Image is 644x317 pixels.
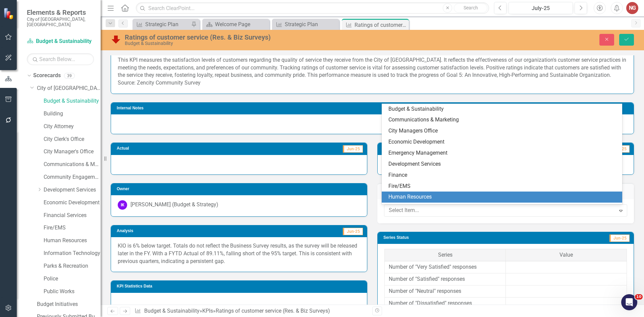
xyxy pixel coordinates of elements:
a: Financial Services [44,212,101,219]
div: Development Services [388,160,619,168]
div: Economic Development [388,138,619,146]
div: City Managers Office [388,127,619,135]
h3: Internal Notes [117,106,630,110]
input: Search Below... [27,53,94,65]
div: Ratings of customer service (Res. & Biz Surveys) [355,21,407,29]
input: Search ClearPoint... [136,2,489,14]
a: Strategic Plan [274,20,337,29]
td: Number of "Satisfied" responses [385,273,506,285]
a: Fire/EMS [44,224,101,232]
a: Building [44,110,101,118]
span: Jun-25 [343,145,363,153]
span: Search [464,5,478,10]
a: Development Services [44,186,101,194]
div: Fire/EMS [388,182,619,190]
div: Ratings of customer service (Res. & Biz Surveys) [216,308,330,314]
a: Parks & Recreation [44,262,101,270]
div: 39 [64,73,75,78]
div: Emergency Management [388,149,619,157]
div: July-25 [511,4,571,12]
a: Police [44,275,101,283]
button: NG [626,2,638,14]
div: Budget & Sustainability [388,105,619,113]
div: Budget & Sustainability [125,41,404,46]
div: Welcome Page [215,20,268,29]
span: Elements & Reports [27,8,94,16]
button: July-25 [508,2,573,14]
a: KPIs [202,308,213,314]
a: Economic Development [44,199,101,207]
a: City Manager's Office [44,148,101,156]
a: Public Works [44,288,101,296]
td: Number of "Neutral" responses [385,285,506,297]
a: Welcome Page [204,20,268,29]
h3: Actual [117,146,209,151]
span: Jun-25 [609,234,630,242]
th: Value [506,249,627,261]
a: City of [GEOGRAPHIC_DATA] [37,85,101,92]
a: Human Resources [44,237,101,245]
a: Information Technology [44,250,101,257]
button: Search [454,3,487,13]
div: Strategic Plan [145,20,190,29]
td: Number of "Very Satisfied" responses [385,261,506,273]
a: City Clerk's Office [44,136,101,143]
a: Scorecards [33,72,61,80]
div: » » [135,307,367,315]
img: Below Plan [111,34,121,45]
div: Human Resources [388,193,619,201]
div: [PERSON_NAME] (Budget & Strategy) [130,201,218,209]
iframe: Intercom live chat [621,294,637,310]
td: Number of "Dissatisfied" responses [385,297,506,309]
div: Finance [388,171,619,179]
a: Communications & Marketing [44,161,101,168]
img: ClearPoint Strategy [3,7,15,19]
th: Series [385,249,506,261]
span: Jun-25 [343,228,363,235]
a: Budget & Sustainability [27,38,94,45]
small: City of [GEOGRAPHIC_DATA], [GEOGRAPHIC_DATA] [27,16,94,28]
a: Budget & Sustainability [44,97,101,105]
span: This KPI measures the satisfaction levels of customers regarding the quality of service they rece... [118,57,626,86]
div: Ratings of customer service (Res. & Biz Surveys) [125,34,404,41]
a: Budget Initiatives [37,301,101,308]
h3: Owner [117,187,364,191]
span: 10 [635,294,643,300]
div: IK [118,200,127,210]
a: Strategic Plan [134,20,190,29]
a: Budget & Sustainability [144,308,200,314]
h3: Series Status [383,235,519,240]
h3: KPI Statistics Data [117,284,364,288]
a: City Attorney [44,123,101,130]
div: Strategic Plan [285,20,337,29]
a: Community Engagement & Emergency Preparedness [44,173,101,181]
h3: Analysis [117,229,226,233]
p: KIO is 6% below target. Totals do not reflect the Business Survey results, as the survey will be ... [118,242,360,265]
div: Communications & Marketing [388,116,619,124]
